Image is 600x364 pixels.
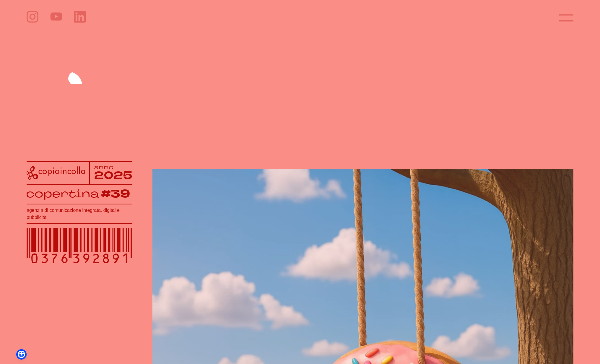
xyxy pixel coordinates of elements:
[26,186,100,201] tspan: copertina
[94,163,113,171] tspan: anno
[102,186,131,202] tspan: #39
[18,351,25,358] a: Apri il menu di accessibilità
[27,207,132,221] h1: agenzia di comunicazione integrata, digital e pubblicità
[94,168,132,183] tspan: 2025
